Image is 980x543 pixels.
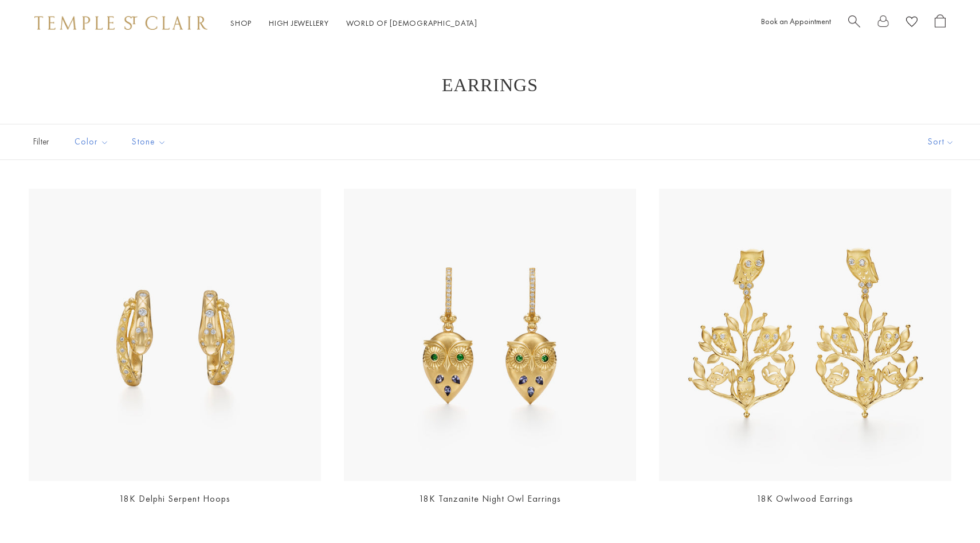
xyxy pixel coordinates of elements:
img: E36887-OWLTZTG [344,189,636,481]
a: High JewelleryHigh Jewellery [269,18,329,28]
span: Color [69,135,117,149]
img: 18K Delphi Serpent Hoops [29,189,321,481]
button: Show sort by [902,124,980,159]
img: 18K Owlwood Earrings [659,189,951,481]
a: 18K Owlwood Earrings [756,493,853,505]
button: Color [66,129,117,155]
h1: Earrings [46,75,934,95]
img: Temple St. Clair [34,16,207,30]
a: 18K Delphi Serpent Hoops [119,493,230,505]
a: View Wishlist [906,14,918,32]
a: Open Shopping Bag [935,14,946,32]
a: 18K Tanzanite Night Owl Earrings [419,493,561,505]
a: World of [DEMOGRAPHIC_DATA]World of [DEMOGRAPHIC_DATA] [346,18,477,28]
span: Stone [126,135,175,149]
a: Search [848,14,860,32]
a: Book an Appointment [761,16,831,26]
a: ShopShop [230,18,252,28]
nav: Main navigation [230,16,477,30]
button: Stone [123,129,175,155]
